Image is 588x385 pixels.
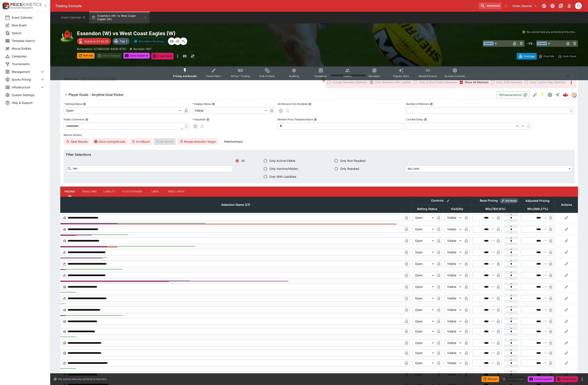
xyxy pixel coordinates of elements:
button: Auto-Save [556,53,578,59]
img: australian_rules.png [60,30,74,44]
div: Open [412,328,435,335]
img: Sportsbook Management [10,7,33,9]
p: Tier 1 [120,39,127,44]
span: Team B [537,42,547,45]
span: Categories [12,54,45,58]
img: tradingmodel [571,93,576,97]
div: Visible [445,214,463,221]
div: Visible [445,360,463,366]
span: Search [12,31,45,35]
span: Templates [314,75,327,78]
button: Refresh [77,53,95,59]
span: Detail Editor [206,75,221,78]
span: Infrastructure [12,85,40,89]
span: Only With Liabilities [269,174,296,179]
div: Open [412,237,435,244]
span: Simulator [368,75,380,78]
p: Live Bet Delay [406,118,423,121]
span: Visibility [446,206,468,211]
span: Related Events [419,75,437,78]
p: Resulted? [192,118,206,121]
span: InPlay™ Trading [231,75,250,78]
div: James Gordon [174,37,181,45]
button: Pricing [60,187,79,197]
p: Starts in 01:32:55 [84,39,108,44]
span: Only Resulted [340,166,359,171]
span: All [241,158,245,163]
button: Close Event [556,376,578,382]
button: Un-Result [129,138,152,145]
div: Visible [445,283,463,290]
button: Blender Price Template Name [314,118,317,121]
span: Only Active/Visible Markets [419,80,457,84]
span: Teams [343,75,352,78]
span: Include Resulted Markets [332,80,367,84]
button: Edit Detail [531,91,539,99]
button: Fluctuations [119,187,146,197]
button: Documentation [557,2,565,10]
div: Visible [445,295,463,302]
div: Dylan Brown [168,37,176,45]
span: Only SGM Markets [496,80,522,84]
p: All Winners Full-Dividend [278,102,307,106]
button: Live Bet Delay [424,118,427,121]
span: Auditing [289,75,299,78]
span: Event Calendar [12,15,45,20]
div: Visible [445,237,463,244]
img: PriceKinetics Logo [1,2,10,10]
em: ( 764.10 %) [491,206,505,211]
button: Send Snapshot [123,53,150,59]
label: Market Actions [64,132,575,138]
div: Visible [445,350,463,356]
button: Display Status [212,103,215,106]
p: Public Comments [64,118,85,121]
div: Open [412,272,435,279]
p: Auto-Save [563,54,576,58]
img: logo-cerberus--red.svg [562,92,568,98]
div: Open [412,295,435,302]
div: Visible [445,272,463,279]
div: Start From [517,53,578,59]
button: Simulation Running [131,38,166,45]
span: Betting Status [412,206,442,211]
button: Resulting [79,187,100,197]
p: Override [543,54,554,58]
button: Straight [554,91,561,99]
button: Event Calendar [59,12,88,23]
span: Team A [484,42,493,45]
div: Open [412,350,435,356]
span: Only Markets with Liability [375,80,411,84]
div: Trent Lewis [180,37,187,45]
span: Only Non Resulted [340,158,366,163]
button: 69Transaction(s) [496,91,529,98]
div: tradingmodel [571,92,576,97]
div: Open [412,249,435,256]
button: Player Goals - Anytime Goal Kicker [60,91,496,99]
svg: Open [547,92,552,97]
p: You cannot take any action(s) at this time. [526,30,575,34]
div: Trading Console [55,4,477,8]
span: System Settings [12,93,45,97]
em: ( 868.27 %) [533,206,548,211]
div: Visible [445,328,463,335]
div: bacea300-ac33-4395-9129-29e1a652f796 [562,92,568,98]
span: Management [12,70,40,74]
button: Override [537,53,556,59]
span: New Event [12,23,45,27]
button: HideSummary [222,138,245,145]
button: No Bookmarks [502,3,509,9]
button: Connected to PK [540,2,548,10]
div: Visible [445,226,463,233]
div: Open [412,371,435,378]
button: Number of Winners [430,103,433,106]
h6: Player Goals - Anytime Goal Kicker [69,93,124,97]
p: Overtype [524,54,535,58]
div: Show/hide Price Roll mode configuration. [500,198,518,203]
span: Pricing and Results [173,75,197,78]
h6: Filter Selections [66,152,572,157]
button: Public Comments [85,118,88,121]
span: Only Inactive/Hidden [269,166,298,171]
div: Base Pricing [478,198,500,203]
button: Betting Status [83,103,86,106]
p: Display Status [192,102,211,106]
